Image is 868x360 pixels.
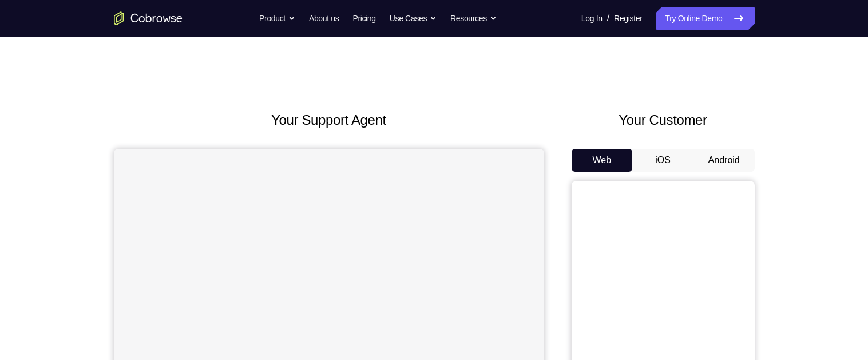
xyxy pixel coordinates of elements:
button: Use Cases [390,7,437,30]
a: Go to the home page [114,11,183,25]
a: Try Online Demo [656,7,754,30]
a: About us [309,7,339,30]
a: Log In [581,7,603,30]
button: Resources [450,7,497,30]
span: / [607,11,609,25]
a: Pricing [352,7,375,30]
h2: Your Support Agent [114,110,544,130]
button: Product [259,7,295,30]
button: Web [572,149,633,172]
a: Register [614,7,642,30]
button: Android [693,149,755,172]
h2: Your Customer [572,110,755,130]
button: iOS [632,149,693,172]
